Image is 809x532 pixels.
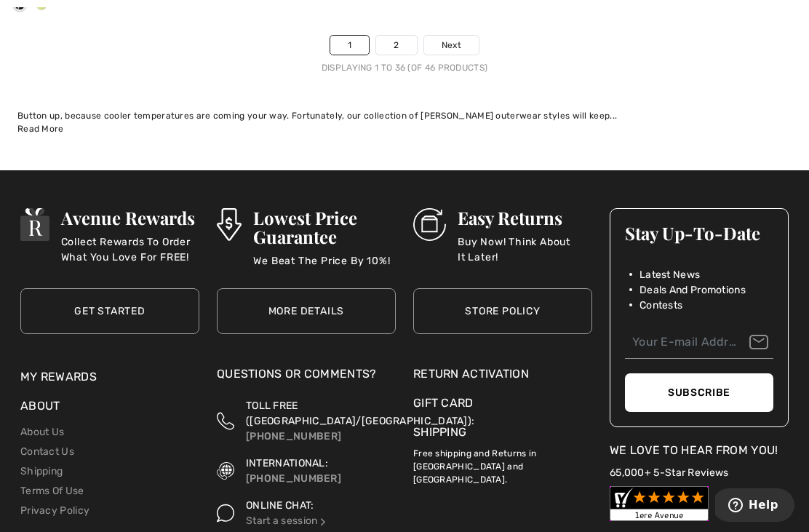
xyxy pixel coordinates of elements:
[246,457,328,469] span: INTERNATIONAL:
[413,208,446,241] img: Easy Returns
[625,223,773,242] h3: Stay Up-To-Date
[318,517,328,527] img: Online Chat
[413,394,592,412] a: Gift Card
[610,442,789,459] div: We Love To Hear From You!
[217,498,234,528] img: Online Chat
[413,288,592,334] a: Store Policy
[20,485,84,497] a: Terms Of Use
[424,36,479,55] a: Next
[20,397,199,422] div: About
[715,488,794,525] iframe: Opens a widget where you can find more information
[413,441,592,486] p: Free shipping and Returns in [GEOGRAPHIC_DATA] and [GEOGRAPHIC_DATA].
[253,253,396,282] p: We Beat The Price By 10%!
[610,486,709,521] img: Customer Reviews
[20,208,49,241] img: Avenue Rewards
[610,467,729,479] a: 65,000+ 5-Star Reviews
[246,472,341,485] a: [PHONE_NUMBER]
[625,373,773,412] button: Subscribe
[20,445,74,458] a: Contact Us
[639,298,682,313] span: Contests
[246,400,474,427] span: TOLL FREE ([GEOGRAPHIC_DATA]/[GEOGRAPHIC_DATA]):
[639,282,746,298] span: Deals And Promotions
[413,365,592,383] a: Return Activation
[442,39,461,52] span: Next
[20,504,89,517] a: Privacy Policy
[253,208,396,246] h3: Lowest Price Guarantee
[217,208,242,241] img: Lowest Price Guarantee
[61,208,199,227] h3: Avenue Rewards
[217,365,396,390] div: Questions or Comments?
[61,234,199,263] p: Collect Rewards To Order What You Love For FREE!
[20,288,199,334] a: Get Started
[413,425,466,439] a: Shipping
[458,208,592,227] h3: Easy Returns
[217,288,396,334] a: More Details
[17,109,792,122] div: Button up, because cooler temperatures are coming your way. Fortunately, our collection of [PERSO...
[625,326,773,359] input: Your E-mail Address
[639,267,700,282] span: Latest News
[20,465,63,477] a: Shipping
[17,124,64,134] span: Read More
[376,36,416,55] a: 2
[246,499,314,512] span: ONLINE CHAT:
[217,398,234,444] img: Toll Free (Canada/US)
[20,370,97,384] a: My Rewards
[20,426,64,438] a: About Us
[330,36,369,55] a: 1
[246,515,328,527] a: Start a session
[458,234,592,263] p: Buy Now! Think About It Later!
[246,430,341,442] a: [PHONE_NUMBER]
[217,456,234,486] img: International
